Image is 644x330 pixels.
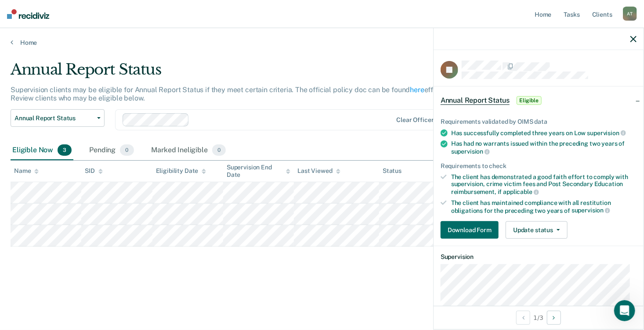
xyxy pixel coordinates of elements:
div: Pending [87,141,135,160]
span: 3 [58,144,72,156]
div: Marked Ineligible [150,141,228,160]
span: supervision [572,207,610,214]
div: Last Viewed [297,167,340,175]
iframe: Intercom live chat [614,300,635,321]
div: A T [623,7,637,21]
button: Next Opportunity [547,311,561,325]
button: Update status [506,221,568,239]
div: 1 / 3 [434,306,644,329]
div: Has had no warrants issued within the preceding two years of [451,140,637,155]
div: Has successfully completed three years on Low [451,129,637,137]
a: Navigate to form link [441,221,502,239]
p: Supervision clients may be eligible for Annual Report Status if they meet certain criteria. The o... [11,86,478,102]
div: Clear officers [396,116,437,124]
dt: Supervision [441,253,637,261]
div: Name [14,167,39,175]
button: Download Form [441,221,499,239]
img: Recidiviz [7,9,49,19]
div: Annual Report Status [11,61,494,86]
div: Supervision End Date [227,164,290,179]
span: applicable [503,188,539,195]
a: here [410,86,424,94]
a: Home [11,39,633,47]
div: Eligibility Date [156,167,206,175]
div: The client has demonstrated a good faith effort to comply with supervision, crime victim fees and... [451,173,637,196]
span: Annual Report Status [441,96,510,105]
span: Eligible [517,96,542,105]
button: Previous Opportunity [516,311,530,325]
div: Requirements validated by OIMS data [441,118,637,126]
div: Annual Report StatusEligible [434,86,644,115]
span: 0 [120,144,134,156]
span: 0 [212,144,226,156]
span: supervision [451,148,490,155]
span: Annual Report Status [14,115,94,122]
div: Status [383,167,402,175]
span: supervision [587,129,626,136]
div: The client has maintained compliance with all restitution obligations for the preceding two years of [451,199,637,214]
div: Eligible Now [11,141,73,160]
div: SID [85,167,103,175]
div: Requirements to check [441,162,637,170]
